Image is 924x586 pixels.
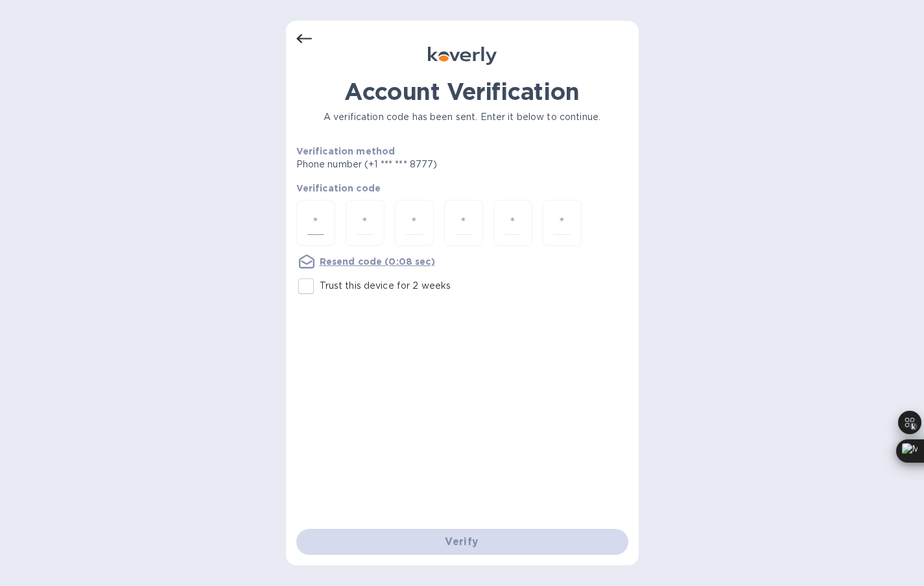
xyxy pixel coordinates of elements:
[296,78,628,105] h1: Account Verification
[296,158,537,171] p: Phone number (+1 *** *** 8777)
[296,110,628,124] p: A verification code has been sent. Enter it below to continue.
[320,256,435,267] u: Resend code (0:08 sec)
[320,279,451,293] p: Trust this device for 2 weeks
[296,146,396,156] b: Verification method
[296,182,628,195] p: Verification code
